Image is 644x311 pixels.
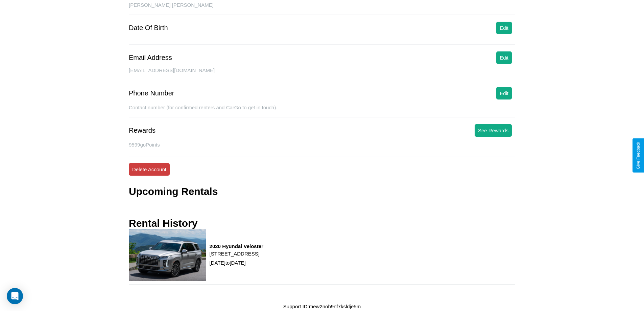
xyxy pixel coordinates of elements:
[636,142,641,169] div: Give Feedback
[496,87,512,99] button: Edit
[129,24,168,32] div: Date Of Birth
[129,127,156,134] div: Rewards
[496,51,512,64] button: Edit
[210,243,263,249] h3: 2020 Hyundai Veloster
[210,258,263,267] p: [DATE] to [DATE]
[129,2,515,15] div: [PERSON_NAME] [PERSON_NAME]
[129,54,172,62] div: Email Address
[129,186,218,197] h3: Upcoming Rentals
[283,302,361,311] p: Support ID: mew2noh9nf7ksldje5m
[496,22,512,34] button: Edit
[129,163,170,176] button: Delete Account
[129,105,515,117] div: Contact number (for confirmed renters and CarGo to get in touch).
[7,288,23,304] div: Open Intercom Messenger
[129,67,515,80] div: [EMAIL_ADDRESS][DOMAIN_NAME]
[129,89,174,97] div: Phone Number
[129,229,206,281] img: rental
[129,218,197,229] h3: Rental History
[210,249,263,258] p: [STREET_ADDRESS]
[129,140,515,149] p: 9599 goPoints
[475,124,512,137] button: See Rewards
